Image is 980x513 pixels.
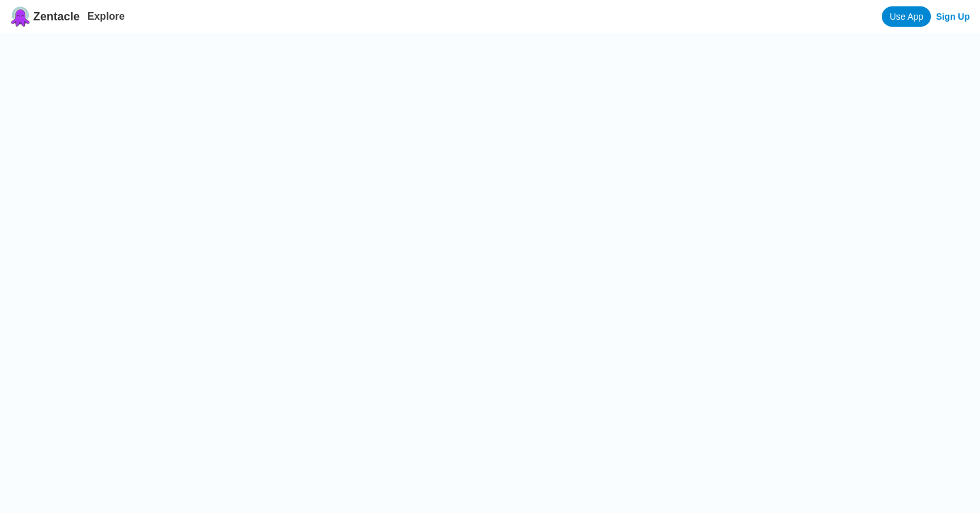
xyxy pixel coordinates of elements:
a: Sign Up [936,11,970,22]
a: Use App [882,6,931,27]
img: Zentacle logo [10,6,31,27]
span: Zentacle [33,10,80,24]
a: Explore [87,11,125,22]
a: Zentacle logoZentacle [10,6,80,27]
